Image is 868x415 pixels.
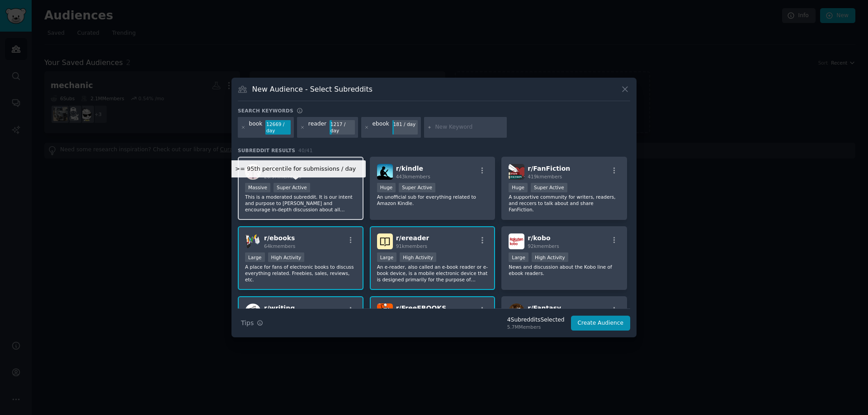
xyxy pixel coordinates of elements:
[528,234,550,242] span: r/ kobo
[396,234,429,242] span: r/ ereader
[509,303,524,319] img: Fantasy
[330,120,355,135] div: 1217 / day
[245,303,261,319] img: writing
[435,123,504,131] input: New Keyword
[531,183,567,192] div: Super Active
[373,120,389,135] div: ebook
[264,234,295,242] span: r/ ebooks
[507,324,565,330] div: 5.7M Members
[509,194,620,213] p: A supportive community for writers, readers, and reccers to talk about and share FanFiction.
[241,318,254,328] span: Tips
[245,252,265,262] div: Large
[377,183,396,192] div: Huge
[509,183,528,192] div: Huge
[528,165,570,172] span: r/ FanFiction
[528,243,559,249] span: 92k members
[245,233,261,249] img: ebooks
[532,252,568,262] div: High Activity
[245,194,356,213] p: This is a moderated subreddit. It is our intent and purpose to [PERSON_NAME] and encourage in-dep...
[396,165,423,172] span: r/ kindle
[509,252,528,262] div: Large
[377,194,488,206] p: An unofficial sub for everything related to Amazon Kindle.
[264,304,295,312] span: r/ writing
[245,264,356,283] p: A place for fans of electronic books to discuss everything related. Freebies, sales, reviews, etc.
[509,264,620,276] p: News and discussion about the Kobo line of ebook readers.
[308,120,326,135] div: reader
[377,303,393,319] img: FreeEBOOKS
[396,304,447,312] span: r/ FreeEBOOKS
[509,164,524,180] img: FanFiction
[571,316,631,331] button: Create Audience
[238,147,295,154] span: Subreddit Results
[509,233,524,249] img: kobo
[528,174,562,179] span: 419k members
[377,164,393,180] img: kindle
[507,316,565,324] div: 4 Subreddit s Selected
[396,243,427,249] span: 91k members
[268,252,305,262] div: High Activity
[392,120,418,128] div: 181 / day
[245,164,261,180] img: books
[399,183,435,192] div: Super Active
[377,252,397,262] div: Large
[528,304,561,312] span: r/ Fantasy
[264,165,291,172] span: r/ books
[245,183,270,192] div: Massive
[298,148,313,153] span: 40 / 41
[396,174,430,179] span: 443k members
[264,243,295,249] span: 64k members
[252,84,373,94] h3: New Audience - Select Subreddits
[377,233,393,249] img: ereader
[264,174,301,179] span: 26.9M members
[377,264,488,283] p: An e-reader, also called an e-book reader or e-book device, is a mobile electronic device that is...
[400,252,436,262] div: High Activity
[238,315,266,331] button: Tips
[238,107,293,114] h3: Search keywords
[265,120,291,135] div: 12669 / day
[249,120,263,135] div: book
[274,183,310,192] div: Super Active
